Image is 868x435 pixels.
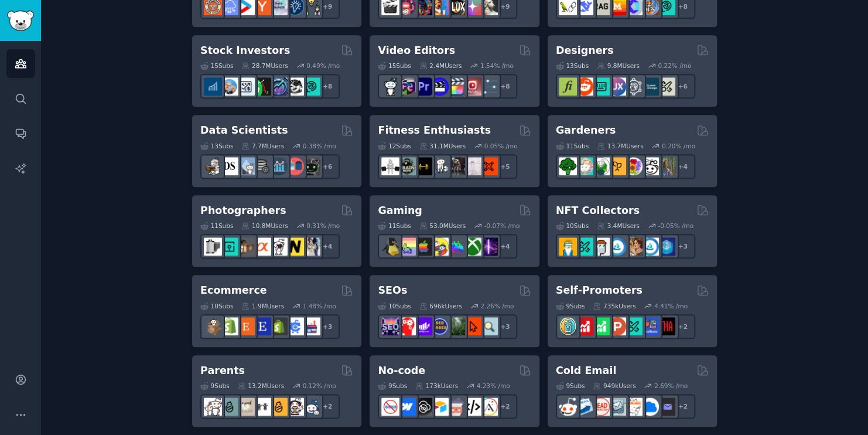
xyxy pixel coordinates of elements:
[657,77,675,96] img: UX_Design
[269,317,288,335] img: reviewmyshopify
[378,302,411,310] div: 10 Sub s
[575,317,593,335] img: youtubepromotion
[378,363,425,378] h2: No-code
[241,142,284,150] div: 7.7M Users
[200,123,288,138] h2: Data Scientists
[315,394,340,419] div: + 2
[398,317,416,335] img: TechSEO
[315,234,340,259] div: + 4
[654,382,688,390] div: 2.69 % /mo
[378,203,422,218] h2: Gaming
[597,222,640,230] div: 3.4M Users
[608,157,626,175] img: GardeningUK
[286,317,304,335] img: ecommercemarketing
[306,62,340,70] div: 0.49 % /mo
[315,314,340,339] div: + 3
[430,157,449,175] img: weightroom
[419,142,466,150] div: 31.1M Users
[641,317,659,335] img: betatests
[430,317,449,335] img: SEO_cases
[658,62,691,70] div: 0.22 % /mo
[378,123,491,138] h2: Fitness Enthusiasts
[419,302,462,310] div: 696k Users
[575,397,593,416] img: Emailmarketing
[671,74,695,98] div: + 6
[414,157,432,175] img: workout
[253,157,271,175] img: dataengineering
[415,382,458,390] div: 173k Users
[608,397,626,416] img: coldemail
[556,302,585,310] div: 9 Sub s
[303,142,336,150] div: 0.38 % /mo
[200,363,245,378] h2: Parents
[641,157,659,175] img: UrbanGardening
[556,62,589,70] div: 13 Sub s
[220,397,238,416] img: SingleParents
[477,382,510,390] div: 4.23 % /mo
[480,237,498,256] img: TwitchStreaming
[575,157,593,175] img: succulents
[220,77,238,96] img: ValueInvesting
[237,397,255,416] img: beyondthebump
[662,142,695,150] div: 0.20 % /mo
[302,157,320,175] img: data
[556,43,614,58] h2: Designers
[430,397,449,416] img: Airtable
[204,397,222,416] img: daddit
[575,77,593,96] img: logodesign
[559,317,577,335] img: AppIdeas
[597,142,643,150] div: 13.7M Users
[556,123,616,138] h2: Gardeners
[657,317,675,335] img: TestMyApp
[592,397,610,416] img: LeadGeneration
[241,302,284,310] div: 1.9M Users
[204,77,222,96] img: dividends
[480,62,514,70] div: 1.54 % /mo
[556,203,640,218] h2: NFT Collectors
[556,142,589,150] div: 11 Sub s
[381,397,399,416] img: nocode
[493,314,517,339] div: + 3
[286,157,304,175] img: datasets
[592,237,610,256] img: NFTmarket
[556,283,643,298] h2: Self-Promoters
[593,382,635,390] div: 949k Users
[671,314,695,339] div: + 2
[220,317,238,335] img: shopify
[624,77,643,96] img: userexperience
[200,43,290,58] h2: Stock Investors
[624,157,643,175] img: flowers
[398,397,416,416] img: webflow
[463,77,481,96] img: Youtubevideo
[378,283,407,298] h2: SEOs
[414,77,432,96] img: premiere
[237,157,255,175] img: statistics
[608,237,626,256] img: OpenSeaNFT
[654,302,688,310] div: 4.41 % /mo
[303,382,336,390] div: 0.12 % /mo
[241,62,288,70] div: 28.7M Users
[237,77,255,96] img: Forex
[484,142,518,150] div: 0.05 % /mo
[671,154,695,179] div: + 4
[658,222,693,230] div: -0.05 % /mo
[381,77,399,96] img: gopro
[657,397,675,416] img: EmailOutreach
[463,157,481,175] img: physicaltherapy
[315,154,340,179] div: + 6
[556,363,616,378] h2: Cold Email
[200,142,233,150] div: 13 Sub s
[493,394,517,419] div: + 2
[381,317,399,335] img: SEO_Digital_Marketing
[204,317,222,335] img: dropship
[608,77,626,96] img: UXDesign
[286,77,304,96] img: swingtrading
[624,317,643,335] img: alphaandbetausers
[200,283,267,298] h2: Ecommerce
[269,77,288,96] img: StocksAndTrading
[463,317,481,335] img: GoogleSearchConsole
[559,77,577,96] img: typography
[592,77,610,96] img: UI_Design
[484,222,520,230] div: -0.07 % /mo
[671,394,695,419] div: + 2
